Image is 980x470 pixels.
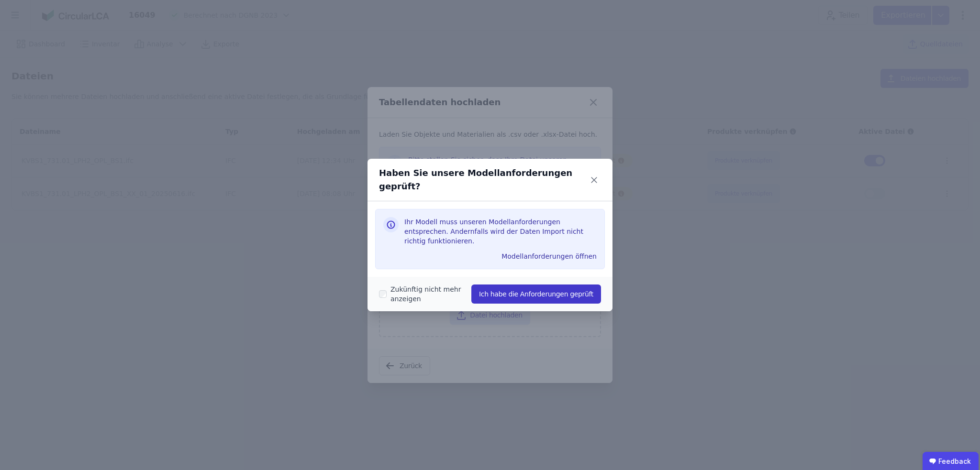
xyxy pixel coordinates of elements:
[404,217,597,246] h3: Ihr Modell muss unseren Modellanforderungen entsprechen. Andernfalls wird der Daten Import nicht ...
[498,249,601,264] button: Modellanforderungen öffnen
[471,284,601,304] button: Ich habe die Anforderungen geprüft
[379,166,587,193] div: Haben Sie unsere Modellanforderungen geprüft?
[387,284,471,304] label: Zukünftig nicht mehr anzeigen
